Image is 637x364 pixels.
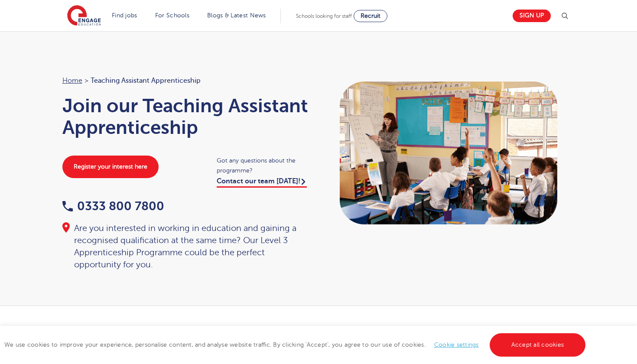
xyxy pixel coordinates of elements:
img: Engage Education [67,5,101,27]
nav: breadcrumb [62,75,310,86]
a: Home [62,77,82,84]
a: Cookie settings [434,341,479,348]
span: > [84,77,88,84]
span: Recruit [361,13,380,19]
a: For Schools [155,12,189,19]
span: Schools looking for staff [296,13,352,19]
a: Contact our team [DATE]! [217,177,307,188]
a: Blogs & Latest News [207,12,266,19]
a: Find jobs [112,12,137,19]
a: Accept all cookies [490,333,586,357]
a: Register your interest here [62,156,159,178]
span: We use cookies to improve your experience, personalise content, and analyse website traffic. By c... [4,341,588,348]
span: Teaching Assistant Apprenticeship [91,75,201,86]
span: Got any questions about the programme? [217,156,310,175]
a: 0333 800 7800 [62,199,164,213]
div: Are you interested in working in education and gaining a recognised qualification at the same tim... [62,222,310,271]
a: Recruit [354,10,387,22]
a: Sign up [513,10,551,22]
h1: Join our Teaching Assistant Apprenticeship [62,95,310,138]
